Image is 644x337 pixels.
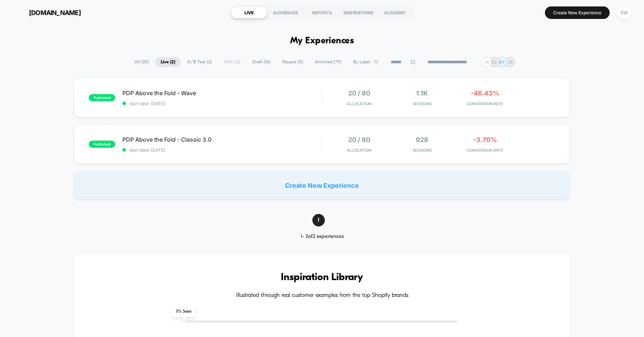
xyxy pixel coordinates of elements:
button: [DOMAIN_NAME] [11,7,83,18]
h4: Illustrated through real customer examples from the top Shopify brands [96,292,548,299]
span: [DOMAIN_NAME] [29,9,81,16]
span: published [89,94,115,101]
span: 20 / 80 [348,136,370,143]
span: 1 [312,214,325,226]
span: 1.1k [416,89,428,97]
span: Sessions [392,148,452,153]
span: 20 / 80 [348,89,370,97]
span: Live ( 2 ) [155,57,181,67]
p: ES [492,59,497,65]
p: BY [499,59,505,65]
button: SW [615,5,633,20]
span: Paused ( 5 ) [277,57,308,67]
button: Create New Experience [545,6,610,19]
span: By Label [353,59,370,65]
span: 928 [416,136,428,143]
div: Create New Experience [74,171,570,200]
span: -46.43% [471,89,499,97]
span: PDP Above the Fold - Classic 3.0 [122,136,322,143]
span: start date: [DATE] [122,147,322,153]
span: All ( 23 ) [129,57,154,67]
div: REPORTS [304,7,340,18]
span: A/B Test ( 2 ) [182,57,217,67]
span: 0 % Seen [172,306,196,317]
span: -3.70% [473,136,497,143]
div: SW [617,6,631,20]
div: + 4 [481,57,492,67]
span: published [89,141,115,148]
div: ACADEMY [377,7,413,18]
div: 1 - 2 of 2 experiences [288,234,357,240]
div: AUDIENCES [267,7,304,18]
h3: Inspiration Library [96,272,548,283]
span: CONVERSION RATE [455,148,515,153]
span: Sessions [392,101,452,106]
span: Archived ( 79 ) [309,57,347,67]
span: start date: [DATE] [122,101,322,106]
div: INSPIRATIONS [340,7,377,18]
p: JB [507,59,513,65]
span: Allocation [347,101,371,106]
span: CONVERSION RATE [455,101,515,106]
h1: My Experiences [290,36,354,46]
span: Draft ( 16 ) [247,57,276,67]
span: Allocation [347,148,371,153]
div: LIVE [231,7,267,18]
span: PDP Above the Fold - Wave [122,89,322,97]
